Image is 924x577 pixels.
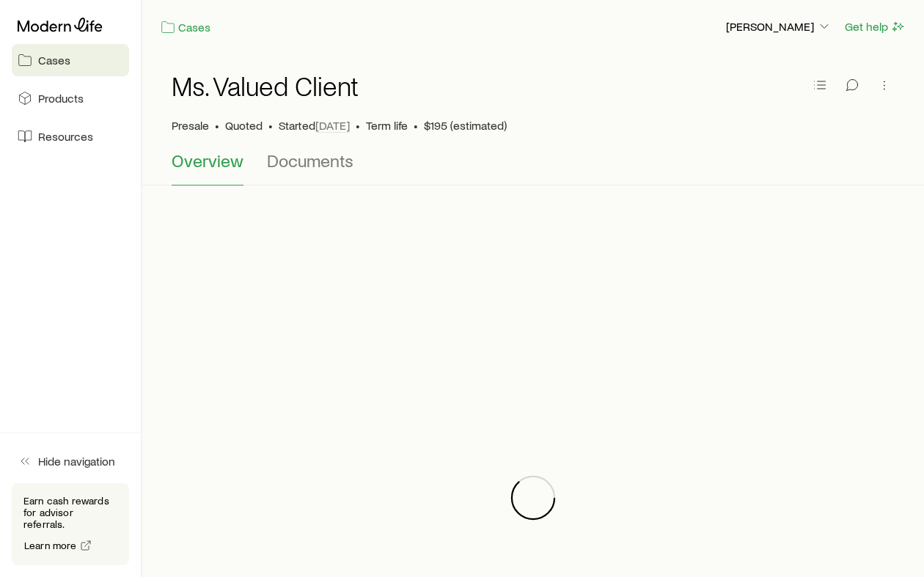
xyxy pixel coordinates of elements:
span: [DATE] [315,118,350,133]
div: Earn cash rewards for advisor referrals.Learn more [12,483,129,565]
button: [PERSON_NAME] [725,18,832,36]
span: • [268,118,273,133]
span: Products [38,91,84,106]
span: Cases [38,53,70,67]
span: • [414,118,418,133]
button: Hide navigation [12,445,129,477]
span: Documents [267,150,353,171]
span: $195 (estimated) [424,118,507,133]
span: Overview [172,150,243,171]
span: • [215,118,219,133]
span: Hide navigation [38,454,115,468]
a: Cases [12,44,129,76]
span: Learn more [24,540,77,551]
button: Get help [844,18,906,35]
h1: Ms. Valued Client [172,71,359,100]
span: • [356,118,360,133]
p: Earn cash rewards for advisor referrals. [23,495,117,530]
span: Quoted [225,118,263,133]
p: Presale [172,118,209,133]
p: Started [279,118,350,133]
span: Resources [38,129,93,144]
div: Case details tabs [172,150,895,185]
p: [PERSON_NAME] [726,19,832,34]
a: Resources [12,120,129,152]
a: Products [12,82,129,114]
a: Cases [160,19,211,36]
span: Term life [366,118,408,133]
